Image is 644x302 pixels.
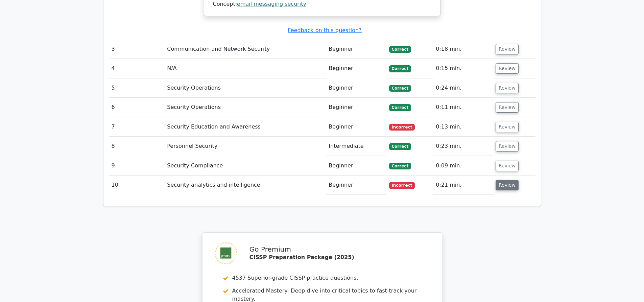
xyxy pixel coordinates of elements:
button: Review [496,102,519,113]
td: 7 [109,117,165,137]
span: Correct [389,65,411,72]
td: Beginner [326,156,386,176]
span: Correct [389,85,411,92]
td: Beginner [326,98,386,117]
td: 0:13 min. [433,117,493,137]
td: 0:11 min. [433,98,493,117]
span: Correct [389,163,411,169]
td: Beginner [326,40,386,59]
td: Beginner [326,117,386,137]
button: Review [496,141,519,152]
td: Security Operations [164,98,326,117]
span: Incorrect [389,182,415,189]
td: 0:09 min. [433,156,493,176]
td: 0:23 min. [433,137,493,156]
td: Beginner [326,78,386,98]
td: 6 [109,98,165,117]
span: Correct [389,46,411,53]
button: Review [496,83,519,93]
td: 0:21 min. [433,176,493,195]
span: Correct [389,143,411,150]
div: Concept: [213,1,431,8]
td: 0:15 min. [433,59,493,78]
td: Intermediate [326,137,386,156]
td: Beginner [326,176,386,195]
td: N/A [164,59,326,78]
td: Communication and Network Security [164,40,326,59]
td: Security Education and Awareness [164,117,326,137]
button: Review [496,44,519,54]
td: 10 [109,176,165,195]
td: 8 [109,137,165,156]
button: Review [496,180,519,190]
td: 4 [109,59,165,78]
button: Review [496,63,519,74]
span: Incorrect [389,124,415,131]
a: Feedback on this question? [288,27,361,33]
button: Review [496,161,519,171]
td: Beginner [326,59,386,78]
td: 0:18 min. [433,40,493,59]
td: Security analytics and intelligence [164,176,326,195]
a: email messaging security [237,1,306,7]
td: Personnel Security [164,137,326,156]
button: Review [496,122,519,132]
td: 5 [109,78,165,98]
td: 9 [109,156,165,176]
span: Correct [389,104,411,111]
td: Security Compliance [164,156,326,176]
td: 3 [109,40,165,59]
td: Security Operations [164,78,326,98]
td: 0:24 min. [433,78,493,98]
